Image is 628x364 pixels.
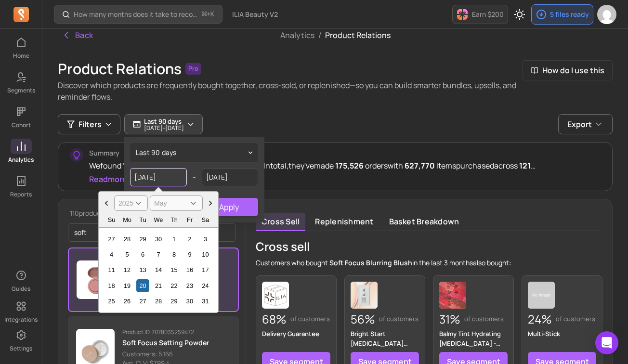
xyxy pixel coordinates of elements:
[54,5,222,24] button: How many months does it take to recover my CAC (Customer Acquisition Cost)?⌘+K
[105,263,118,276] div: Choose Sunday, May 11th, 2025
[210,11,214,18] kbd: K
[152,263,165,276] div: Choose Wednesday, May 14th, 2025
[597,5,616,24] img: avatar
[183,248,196,261] div: Choose Friday, May 9th, 2025
[168,233,181,246] div: Choose Thursday, May 1st, 2025
[136,148,177,157] span: last 90 days
[443,258,473,267] span: 3 months
[152,213,165,226] div: Wednesday
[226,6,284,23] button: ILIA Beauty V2
[98,191,219,313] div: Choose Date
[193,171,196,183] span: -
[334,160,365,171] span: 175,526
[168,248,181,261] div: Choose Thursday, May 8th, 2025
[105,233,118,246] div: Choose Sunday, April 27th, 2025
[78,118,102,130] span: Filters
[199,263,212,276] div: Choose Saturday, May 17th, 2025
[567,118,592,130] span: Export
[528,282,555,309] img: Multi-Stick
[136,279,149,292] div: Choose Tuesday, May 20th, 2025
[152,233,165,246] div: Choose Wednesday, April 30th, 2025
[550,10,589,19] p: 5 files ready
[130,143,258,162] button: last 90 days
[325,30,391,40] span: Product Relations
[199,248,212,261] div: Choose Saturday, May 10th, 2025
[439,329,508,348] p: Balmy Tint Hydrating [MEDICAL_DATA] - Sample
[58,79,523,103] p: Discover which products are frequently bought together, cross-sold, or replenished—so you can bui...
[89,148,601,158] p: Summary
[199,233,212,246] div: Choose Saturday, May 3rd, 2025
[74,10,198,19] p: How many months does it take to recover my CAC (Customer Acquisition Cost)?
[122,328,209,336] p: Product ID: 7078035259472
[7,87,35,94] p: Segments
[510,5,529,24] button: Toggle dark mode
[152,248,165,261] div: Choose Wednesday, May 7th, 2025
[183,263,196,276] div: Choose Friday, May 16th, 2025
[58,114,120,134] button: Filters
[351,282,378,309] img: Bright Start Retinol Alternative Eye Cream - Sample
[11,266,32,295] button: Guides
[136,213,149,226] div: Tuesday
[518,160,536,171] span: 121
[280,30,314,40] a: Analytics
[523,60,613,80] span: How do I use this
[136,233,149,246] div: Choose Tuesday, April 29th, 2025
[232,10,278,19] span: ILIA Beauty V2
[351,329,419,348] p: Bright Start [MEDICAL_DATA] Alternative Eye Cream - Sample
[452,5,508,24] button: Earn $200
[439,312,460,326] p: 31%
[168,263,181,276] div: Choose Thursday, May 15th, 2025
[70,208,131,218] span: 110 product(s) found
[124,114,203,134] button: Last 90 days[DATE]-[DATE]
[121,160,152,171] span: 150,615
[105,213,118,226] div: Sunday
[168,279,181,292] div: Choose Thursday, May 22nd, 2025
[595,331,618,354] div: Open Intercom Messenger
[152,279,165,292] div: Choose Wednesday, May 21st, 2025
[12,285,30,293] p: Guides
[556,314,595,324] p: of customers
[464,314,504,324] p: of customers
[136,263,149,276] div: Choose Tuesday, May 13th, 2025
[12,121,31,129] p: Cohort
[202,168,259,186] input: yyyy-mm-dd
[144,117,184,125] p: Last 90 days
[152,295,165,308] div: Choose Wednesday, May 28th, 2025
[183,279,196,292] div: Choose Friday, May 23rd, 2025
[558,114,613,134] button: Export
[102,231,215,309] div: Month May, 2025
[202,9,207,21] kbd: ⌘
[528,329,596,338] p: Multi-Stick
[122,338,209,348] p: Soft Focus Setting Powder
[122,350,209,359] p: Customers: 5,166
[262,312,287,326] p: 68%
[4,316,38,324] p: Integrations
[183,213,196,226] div: Friday
[168,295,181,308] div: Choose Thursday, May 29th, 2025
[120,233,133,246] div: Choose Monday, April 28th, 2025
[183,233,196,246] div: Choose Friday, May 2nd, 2025
[351,312,375,326] p: 56%
[89,173,127,185] button: Readmore
[314,30,325,40] span: /
[58,26,97,45] button: Back
[10,191,32,198] p: Reports
[130,168,187,186] input: yyyy-mm-dd
[199,295,212,308] div: Choose Saturday, May 31st, 2025
[256,258,511,268] p: Customers who bought in the last also bought:
[183,295,196,308] div: Choose Friday, May 30th, 2025
[10,345,32,352] p: Settings
[136,295,149,308] div: Choose Tuesday, May 27th, 2025
[256,213,305,231] a: Cross sell
[105,295,118,308] div: Choose Sunday, May 25th, 2025
[185,63,201,75] span: Pro
[77,260,115,299] img: Product image
[199,279,212,292] div: Choose Saturday, May 24th, 2025
[120,263,133,276] div: Choose Monday, May 12th, 2025
[528,312,552,326] p: 24%
[68,223,236,242] input: search product
[120,213,133,226] div: Monday
[379,314,419,324] p: of customers
[68,247,239,312] button: Product ID:7193012371536Soft Focus Blurring BlushCustomers: 6,751 Avg. CLV: $646.92
[89,160,601,171] div: We found customers in the selected period. In total, they've made orders with items purchased acr...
